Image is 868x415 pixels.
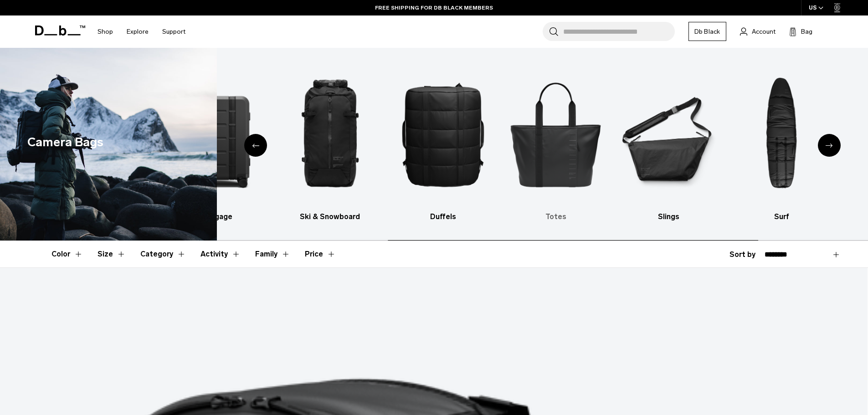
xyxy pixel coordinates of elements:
li: 6 / 10 [507,61,604,222]
img: Db [282,61,379,207]
button: Toggle Filter [200,241,241,267]
a: Db Black [688,22,726,41]
a: Db Duffels [395,61,492,222]
a: FREE SHIPPING FOR DB BLACK MEMBERS [375,4,493,12]
span: Bag [801,27,812,36]
span: Account [752,27,776,36]
img: Db [395,61,492,207]
a: Support [162,15,185,48]
button: Bag [789,26,812,37]
h3: Surf [733,211,830,222]
li: 4 / 10 [282,61,379,222]
h3: Totes [507,211,604,222]
a: Db Luggage [169,61,266,222]
h3: Luggage [169,211,266,222]
img: Db [733,61,830,207]
h3: Duffels [395,211,492,222]
button: Toggle Filter [98,241,126,267]
li: 5 / 10 [395,61,492,222]
li: 7 / 10 [620,61,717,222]
a: Db Slings [620,61,717,222]
div: Next slide [818,134,841,157]
li: 3 / 10 [169,61,266,222]
h3: Ski & Snowboard [282,211,379,222]
img: Db [620,61,717,207]
a: Explore [127,15,149,48]
div: Previous slide [244,134,267,157]
a: Db Totes [507,61,604,222]
button: Toggle Filter [51,241,83,267]
button: Toggle Filter [255,241,290,267]
img: Db [169,61,266,207]
a: Db Surf [733,61,830,222]
img: Db [507,61,604,207]
button: Toggle Filter [140,241,186,267]
a: Account [740,26,776,37]
a: Db Ski & Snowboard [282,61,379,222]
h1: Camera Bags [27,133,103,152]
button: Toggle Price [305,241,336,267]
nav: Main Navigation [91,15,192,48]
h3: Slings [620,211,717,222]
a: Shop [98,15,113,48]
li: 8 / 10 [733,61,830,222]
